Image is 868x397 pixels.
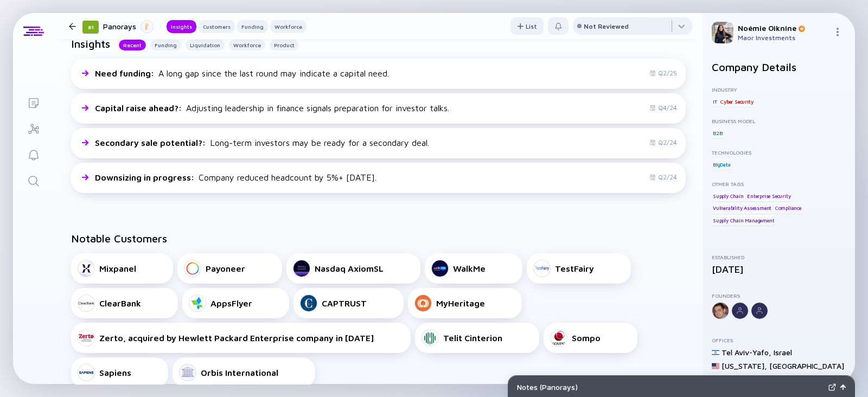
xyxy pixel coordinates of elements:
div: [GEOGRAPHIC_DATA] [769,361,844,370]
img: Israel Flag [712,349,719,356]
div: Established [712,254,846,260]
div: [US_STATE] , [722,361,767,370]
a: Search [13,167,54,193]
button: List [510,17,544,35]
button: Insights [167,20,196,33]
div: Q4/24 [649,104,677,112]
div: Q2/25 [649,69,677,77]
div: ClearBank [99,298,141,308]
div: CAPTRUST [322,298,367,308]
a: Payoneer [177,253,282,284]
div: Noémie Oiknine [738,23,829,33]
a: Mixpanel [71,253,173,284]
a: Lists [13,89,54,115]
div: Adjusting leadership in finance signals preparation for investor talks. [95,103,449,113]
button: Product [270,40,299,50]
a: AppsFlyer [182,288,289,318]
a: Zerto, acquired by Hewlett Packard Enterprise company in [DATE] [71,323,411,353]
div: Customers [199,21,235,32]
a: MyHeritage [408,288,522,318]
div: Payoneer [206,264,245,273]
div: Vulnerability Assessment [712,203,773,214]
div: AppsFlyer [210,298,252,308]
button: Workforce [270,20,307,33]
a: TestFairy [527,253,631,284]
button: Recent [119,40,146,50]
button: Liquidation [186,40,225,50]
div: Notes ( Panorays ) [517,382,824,392]
div: Enterprise Security [746,190,792,201]
span: Capital raise ahead? : [95,103,184,113]
div: BigData [712,159,732,170]
a: ClearBank [71,288,178,318]
img: Menu [833,28,842,36]
button: Customers [199,20,235,33]
h2: Notable Customers [71,232,686,245]
span: Secondary sale potential? : [95,138,208,148]
img: Open Notes [840,385,846,390]
div: MyHeritage [436,298,485,308]
div: Company reduced headcount by 5%+ [DATE]. [95,172,376,182]
h2: Insights [71,37,110,50]
img: United States Flag [712,362,719,370]
div: B2B [712,127,723,138]
div: Orbis International [201,368,278,377]
div: A long gap since the last round may indicate a capital need. [95,68,389,78]
a: Nasdaq AxiomSL [286,253,420,284]
div: Sompo [572,333,601,343]
img: Expand Notes [828,383,836,391]
div: Tel Aviv-Yafo , [722,348,771,357]
div: Not Reviewed [584,22,629,30]
div: List [510,18,544,35]
div: Israel [774,348,792,357]
a: Telit Cinterion [415,323,539,353]
div: Nasdaq AxiomSL [315,264,384,273]
div: Compliance [774,203,802,214]
a: WalkMe [425,253,522,284]
div: Business Model [712,118,846,124]
button: Funding [237,20,268,33]
button: Funding [150,40,181,50]
div: Cyber Security [719,96,754,107]
a: Investor Map [13,115,54,141]
div: Insights [167,21,196,32]
span: Downsizing in progress : [95,172,196,182]
a: CAPTRUST [293,288,404,318]
div: Founders [712,292,846,299]
div: Funding [237,21,268,32]
div: TestFairy [555,264,594,273]
div: Q2/24 [649,138,677,146]
button: Workforce [229,40,265,50]
div: Sapiens [99,368,131,377]
div: [DATE] [712,264,846,275]
div: Supply Chain Management [712,215,775,226]
div: [GEOGRAPHIC_DATA] [722,375,796,384]
div: Supply Chain [712,190,745,201]
h2: Company Details [712,61,846,73]
a: Reminders [13,141,54,167]
div: Workforce [270,21,307,32]
div: Maor Investments [738,34,829,42]
div: IT [712,96,718,107]
div: Panorays [103,20,154,33]
div: Offices [712,337,846,343]
div: Mixpanel [99,264,136,273]
span: Need funding : [95,68,156,78]
div: Technologies [712,149,846,156]
div: Other Tags [712,181,846,187]
img: Noémie Profile Picture [712,22,733,43]
div: Telit Cinterion [443,333,502,343]
div: Industry [712,86,846,93]
div: Q2/24 [649,173,677,181]
div: WalkMe [453,264,486,273]
div: Zerto, acquired by Hewlett Packard Enterprise company in [DATE] [99,333,374,343]
div: 81 [82,21,99,34]
div: Long-term investors may be ready for a secondary deal. [95,138,429,148]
